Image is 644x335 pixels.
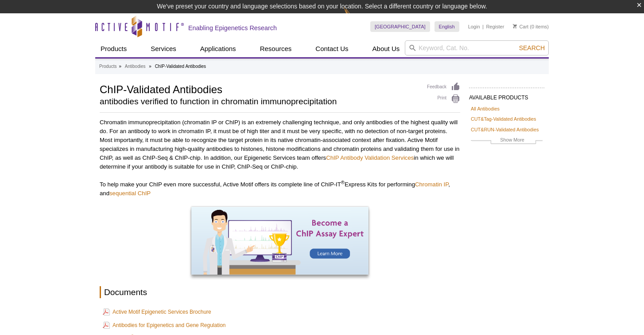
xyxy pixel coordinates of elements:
[471,136,543,146] a: Show More
[427,94,460,104] a: Print
[326,154,414,161] a: ChIP Antibody Validation Services
[482,21,484,32] li: |
[519,44,545,51] span: Search
[100,286,460,298] h2: Documents
[370,21,430,32] a: [GEOGRAPHIC_DATA]
[471,126,539,134] a: CUT&RUN-Validated Antibodies
[468,24,480,30] a: Login
[255,40,297,57] a: Resources
[310,40,353,57] a: Contact Us
[191,207,369,275] img: Become a ChIP Assay Expert
[100,98,418,106] h2: antibodies verified to function in chromatin immunoprecipitation
[405,40,549,55] input: Keyword, Cat. No.
[469,87,544,103] h2: AVAILABLE PRODUCTS
[103,320,226,331] a: Antibodies for Epigenetics and Gene Regulation
[145,40,182,57] a: Services
[367,40,405,57] a: About Us
[415,181,448,188] a: Chromatin IP
[435,21,459,32] a: English
[95,40,132,57] a: Products
[513,24,528,30] a: Cart
[103,307,211,317] a: Active Motif Epigenetic Services Brochure
[341,180,345,185] sup: ®
[427,82,460,92] a: Feedback
[155,64,206,69] li: ChIP-Validated Antibodies
[149,64,151,69] li: »
[99,63,116,71] a: Products
[471,105,500,113] a: All Antibodies
[100,180,460,198] p: To help make your ChIP even more successful, Active Motif offers its complete line of ChIP-IT Exp...
[109,190,151,197] a: sequential ChIP
[100,82,418,95] h1: ChIP-Validated Antibodies
[513,24,517,28] img: Your Cart
[513,21,549,32] li: (0 items)
[195,40,241,57] a: Applications
[344,7,367,28] img: Change Here
[516,44,547,52] button: Search
[471,115,536,123] a: CUT&Tag-Validated Antibodies
[188,24,277,32] h2: Enabling Epigenetics Research
[119,64,121,69] li: »
[100,118,460,171] p: Chromatin immunoprecipitation (chromatin IP or ChIP) is an extremely challenging technique, and o...
[486,24,504,30] a: Register
[125,63,146,71] a: Antibodies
